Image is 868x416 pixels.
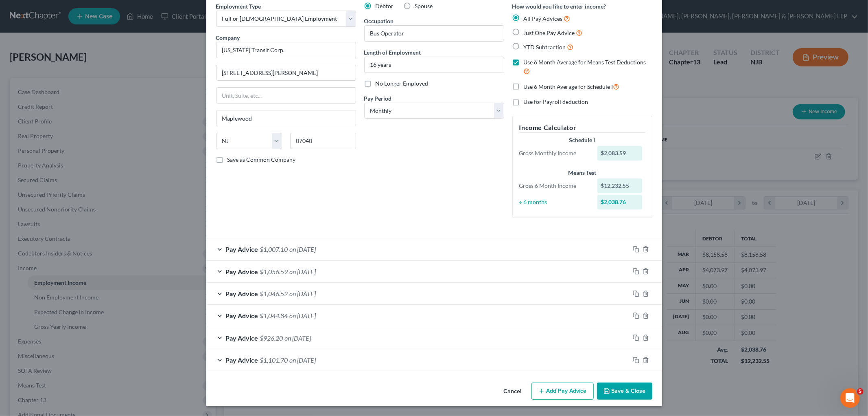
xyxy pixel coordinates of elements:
span: Employment Type [216,3,261,10]
input: Search company by name... [216,42,356,58]
span: Pay Advice [226,334,258,342]
span: All Pay Advices [524,15,563,22]
span: Pay Advice [226,268,258,275]
span: $1,101.70 [260,356,288,364]
span: Save as Common Company [227,156,296,163]
label: Occupation [364,17,394,25]
span: $1,056.59 [260,268,288,275]
input: Enter address... [216,65,356,81]
input: Enter zip... [290,133,356,149]
span: Use for Payroll deduction [524,98,588,105]
input: Enter city... [216,110,356,126]
span: $1,044.84 [260,312,288,319]
span: No Longer Employed [376,80,429,87]
div: Gross 6 Month Income [515,182,594,190]
span: on [DATE] [290,290,316,297]
div: $2,038.76 [597,195,642,209]
span: YTD Subtraction [524,44,566,51]
div: Means Test [519,169,645,177]
span: Company [216,34,240,41]
span: on [DATE] [290,312,316,319]
span: Pay Advice [226,356,258,364]
label: How would you like to enter income? [512,2,606,11]
div: Gross Monthly Income [515,149,594,157]
button: Add Pay Advice [531,383,594,400]
span: Use 6 Month Average for Schedule I [524,83,613,90]
span: Pay Advice [226,245,258,253]
span: Pay Advice [226,312,258,319]
button: Save & Close [597,383,652,400]
h5: Income Calculator [519,123,645,133]
div: ÷ 6 months [515,198,594,206]
span: $926.20 [260,334,283,342]
button: Cancel [497,383,528,400]
span: $1,007.10 [260,245,288,253]
iframe: Intercom live chat [840,388,860,408]
span: on [DATE] [290,356,316,364]
span: $1,046.52 [260,290,288,297]
input: -- [365,26,504,41]
span: Debtor [376,2,394,9]
span: on [DATE] [290,268,316,275]
span: on [DATE] [290,245,316,253]
span: Spouse [415,2,433,9]
input: Unit, Suite, etc... [216,88,356,103]
span: Just One Pay Advice [524,29,575,36]
div: $2,083.59 [597,146,642,161]
span: Pay Advice [226,290,258,297]
span: on [DATE] [285,334,311,342]
input: ex: 2 years [365,57,504,73]
span: Pay Period [364,95,392,102]
span: Use 6 Month Average for Means Test Deductions [524,59,646,66]
label: Length of Employment [364,48,421,57]
div: $12,232.55 [597,178,642,193]
span: 5 [857,388,864,395]
div: Schedule I [519,136,645,144]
